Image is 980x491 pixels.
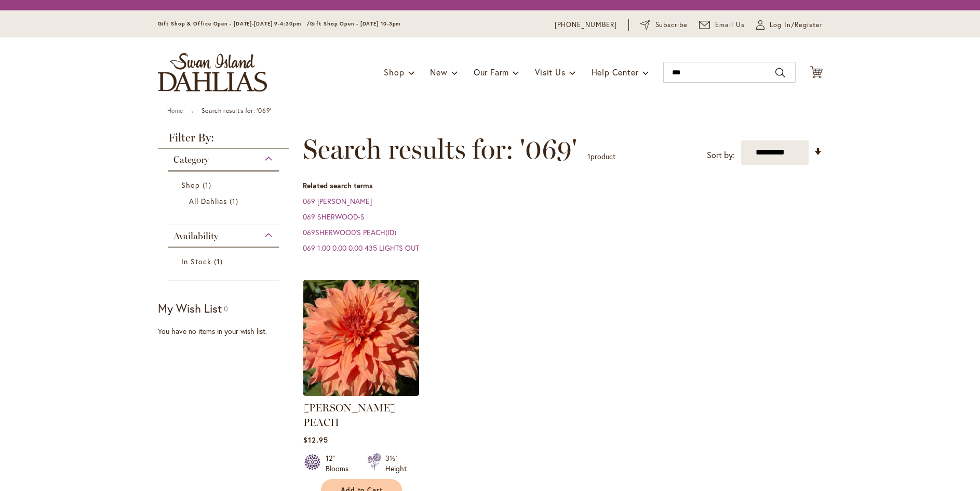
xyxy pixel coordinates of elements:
[535,67,565,77] span: Visit Us
[303,180,823,191] dt: Related search terms
[474,67,509,77] span: Our Farm
[230,196,241,206] span: 1
[707,146,735,165] label: Sort by:
[189,196,227,206] span: All Dahlias
[587,148,615,165] p: product
[303,280,419,396] img: Sherwood's Peach
[173,154,209,165] span: Category
[158,301,222,316] strong: My Wish List
[303,388,419,398] a: Sherwood's Peach
[158,53,267,92] a: store logo
[326,453,355,474] div: 12" Blooms
[158,20,311,27] span: Gift Shop & Office Open - [DATE]-[DATE] 9-4:30pm /
[640,20,688,30] a: Subscribe
[202,107,272,114] strong: Search results for: '069'
[756,20,823,30] a: Log In/Register
[699,20,745,30] a: Email Us
[303,402,396,429] a: [PERSON_NAME] PEACH
[555,20,617,30] a: [PHONE_NUMBER]
[303,243,419,253] a: 069 1.00 0.00 0.00 435 LIGHTS OUT
[189,196,261,206] a: All Dahlias
[214,256,225,267] span: 1
[158,132,290,149] strong: Filter By:
[770,20,823,30] span: Log In/Register
[303,435,328,445] span: $12.95
[655,20,688,30] span: Subscribe
[303,212,365,222] a: 069 SHERWOOD-S
[384,67,404,77] span: Shop
[310,20,400,27] span: Gift Shop Open - [DATE] 10-3pm
[303,227,396,237] a: 069SHERWOOD’S PEACH(ID)
[181,256,269,267] a: In Stock 1
[158,326,297,337] div: You have no items in your wish list.
[181,256,211,266] span: In Stock
[181,179,269,190] a: Shop
[592,67,639,77] span: Help Center
[181,180,200,190] span: Shop
[303,196,372,206] a: 069 [PERSON_NAME]
[715,20,745,30] span: Email Us
[203,179,214,190] span: 1
[430,67,447,77] span: New
[385,453,407,474] div: 3½' Height
[167,107,183,114] a: Home
[587,151,590,161] span: 1
[303,134,577,165] span: Search results for: '069'
[173,230,218,242] span: Availability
